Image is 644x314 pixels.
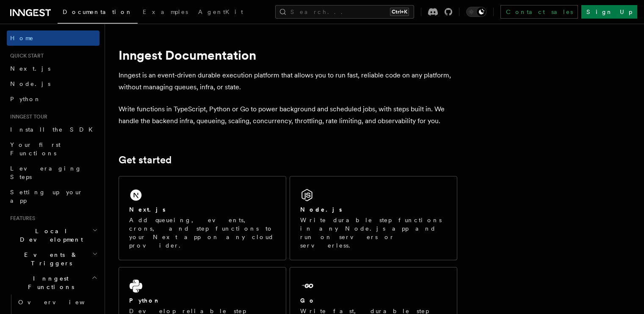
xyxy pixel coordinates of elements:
[7,185,100,208] a: Setting up your app
[7,122,100,137] a: Install the SDK
[7,113,47,120] span: Inngest tour
[466,7,486,17] button: Toggle dark mode
[119,154,171,166] a: Get started
[7,91,100,107] a: Python
[10,96,41,102] span: Python
[119,176,286,260] a: Next.jsAdd queueing, events, crons, and step functions to your Next app on any cloud provider.
[63,8,133,15] span: Documentation
[18,299,105,306] span: Overview
[581,5,637,19] a: Sign Up
[198,8,243,15] span: AgentKit
[7,52,44,59] span: Quick start
[119,69,457,93] p: Inngest is an event-driven durable execution platform that allows you to run fast, reliable code ...
[7,223,100,247] button: Local Development
[119,103,457,127] p: Write functions in TypeScript, Python or Go to power background and scheduled jobs, with steps bu...
[10,65,50,72] span: Next.js
[7,271,100,295] button: Inngest Functions
[119,47,457,63] h1: Inngest Documentation
[58,3,138,24] a: Documentation
[300,216,447,250] p: Write durable step functions in any Node.js app and run on servers or serverless.
[7,61,100,76] a: Next.js
[129,296,160,305] h2: Python
[193,3,248,23] a: AgentKit
[15,295,100,310] a: Overview
[7,247,100,271] button: Events & Triggers
[7,215,35,222] span: Features
[10,34,34,42] span: Home
[300,296,315,305] h2: Go
[10,141,61,157] span: Your first Functions
[129,205,166,214] h2: Next.js
[10,165,82,180] span: Leveraging Steps
[290,176,457,260] a: Node.jsWrite durable step functions in any Node.js app and run on servers or serverless.
[300,205,342,214] h2: Node.js
[10,80,50,87] span: Node.js
[10,189,83,204] span: Setting up your app
[7,137,100,161] a: Your first Functions
[143,8,188,15] span: Examples
[129,216,276,250] p: Add queueing, events, crons, and step functions to your Next app on any cloud provider.
[10,126,98,133] span: Install the SDK
[138,3,193,23] a: Examples
[7,274,91,291] span: Inngest Functions
[500,5,578,19] a: Contact sales
[7,227,92,244] span: Local Development
[275,5,414,19] button: Search...Ctrl+K
[7,251,92,267] span: Events & Triggers
[7,30,100,46] a: Home
[7,76,100,91] a: Node.js
[7,161,100,185] a: Leveraging Steps
[390,8,409,16] kbd: Ctrl+K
